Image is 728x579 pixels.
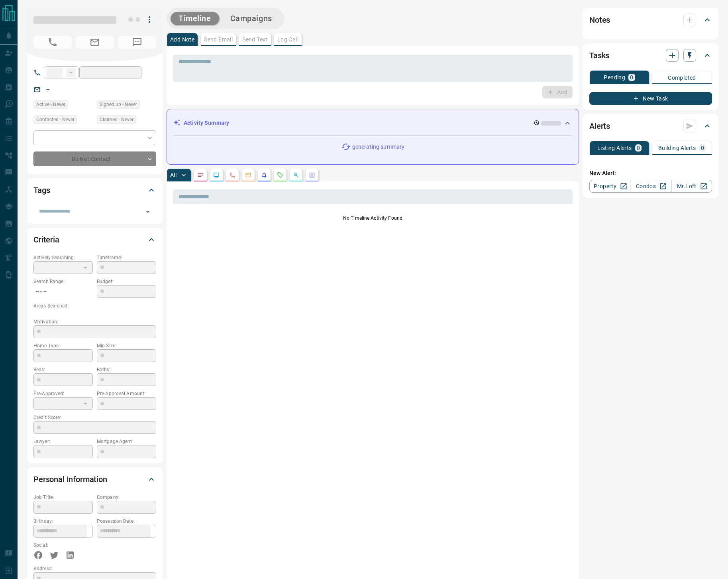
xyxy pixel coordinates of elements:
svg: Listing Alerts [261,172,267,178]
svg: Notes [197,172,204,178]
p: Beds: [33,366,93,373]
p: generating summary [352,143,404,151]
p: Possession Date: [97,518,156,525]
p: Listing Alerts [597,145,632,151]
p: Search Range: [33,278,93,285]
span: No Email [76,36,114,49]
p: Actively Searching: [33,254,93,261]
span: Signed up - Never [100,100,137,108]
div: Tags [33,181,156,200]
svg: Agent Actions [309,172,315,178]
div: Alerts [589,116,712,136]
p: Baths: [97,366,156,373]
svg: Lead Browsing Activity [213,172,220,178]
a: Condos [630,180,671,193]
div: Activity Summary [173,116,572,130]
p: Activity Summary [184,119,229,127]
p: Company: [97,494,156,501]
button: Campaigns [222,12,280,25]
h2: Criteria [33,233,59,246]
p: Social: [33,542,93,549]
button: New Task [589,92,712,105]
h2: Alerts [589,120,610,132]
p: 0 [630,75,633,80]
p: Building Alerts [658,145,696,151]
div: Do Not Contact [33,152,156,166]
a: Mr.Loft [671,180,712,193]
div: Tasks [589,46,712,65]
p: Min Size: [97,342,156,349]
button: Open [142,206,153,217]
svg: Requests [277,172,283,178]
span: Active - Never [36,100,65,108]
svg: Emails [245,172,251,178]
p: Completed [668,75,696,81]
p: Motivation: [33,318,156,325]
a: Property [589,180,630,193]
p: Budget: [97,278,156,285]
p: Address: [33,565,156,572]
div: Notes [589,10,712,30]
p: 0 [701,145,704,151]
p: Home Type: [33,342,93,349]
h2: Personal Information [33,473,107,486]
svg: Calls [229,172,235,178]
p: -- - -- [33,285,93,298]
a: -- [46,86,49,93]
svg: Opportunities [293,172,299,178]
p: All [170,172,177,178]
p: Timeframe: [97,254,156,261]
p: Areas Searched: [33,302,156,309]
p: No Timeline Activity Found [173,215,573,222]
span: Contacted - Never [36,116,75,124]
p: 0 [637,145,640,151]
button: Timeline [171,12,219,25]
p: Pre-Approval Amount: [97,390,156,397]
div: Criteria [33,230,156,249]
p: Birthday: [33,518,93,525]
p: Lawyer: [33,438,93,445]
p: Job Title: [33,494,93,501]
div: Personal Information [33,470,156,489]
p: Pending [604,75,625,80]
span: Claimed - Never [100,116,133,124]
h2: Tags [33,184,50,197]
p: Credit Score: [33,414,156,421]
p: Add Note [170,37,194,42]
p: New Alert: [589,169,712,177]
span: No Number [118,36,156,49]
p: Mortgage Agent: [97,438,156,445]
span: No Number [33,36,72,49]
p: Pre-Approved: [33,390,93,397]
h2: Notes [589,14,610,26]
h2: Tasks [589,49,609,62]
